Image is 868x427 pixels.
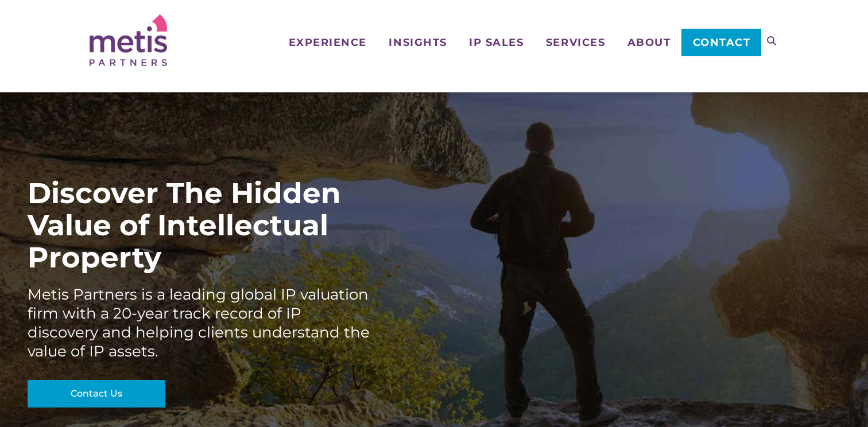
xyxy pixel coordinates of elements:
img: Metis Partners [90,14,167,66]
a: Contact [681,29,761,56]
div: Discover The Hidden Value of Intellectual Property [28,177,372,274]
span: Services [546,37,605,48]
span: Contact [693,37,751,48]
div: Metis Partners is a leading global IP valuation firm with a 20-year track record of IP discovery ... [28,285,372,361]
span: IP Sales [469,37,524,48]
span: About [627,37,671,48]
a: Contact Us [28,380,165,407]
span: Experience [289,37,367,48]
span: Insights [389,37,447,48]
